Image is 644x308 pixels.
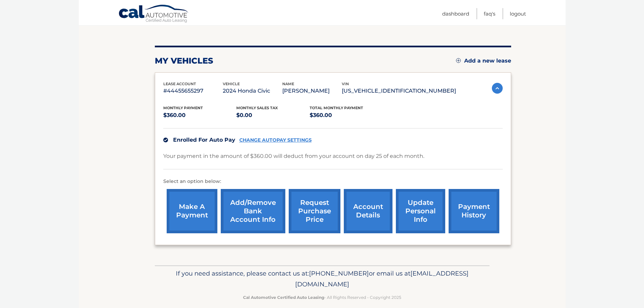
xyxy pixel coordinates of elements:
[442,8,469,19] a: Dashboard
[236,105,278,110] span: Monthly sales Tax
[163,151,424,161] p: Your payment in the amount of $360.00 will deduct from your account on day 25 of each month.
[484,8,495,19] a: FAQ's
[310,105,363,110] span: Total Monthly Payment
[118,4,189,24] a: Cal Automotive
[163,86,223,96] p: #44455655297
[223,81,240,86] span: vehicle
[456,57,511,64] a: Add a new lease
[167,189,217,233] a: make a payment
[282,86,342,96] p: [PERSON_NAME]
[163,81,196,86] span: lease account
[173,137,235,143] span: Enrolled For Auto Pay
[239,137,312,143] a: CHANGE AUTOPAY SETTINGS
[449,189,499,233] a: payment history
[309,269,369,277] span: [PHONE_NUMBER]
[223,86,282,96] p: 2024 Honda Civic
[159,294,485,301] p: - All Rights Reserved - Copyright 2025
[342,81,349,86] span: vin
[236,111,310,120] p: $0.00
[342,86,456,96] p: [US_VEHICLE_IDENTIFICATION_NUMBER]
[282,81,294,86] span: name
[163,177,503,186] p: Select an option below:
[159,268,485,290] p: If you need assistance, please contact us at: or email us at
[456,58,461,63] img: add.svg
[344,189,392,233] a: account details
[243,295,324,300] strong: Cal Automotive Certified Auto Leasing
[510,8,526,19] a: Logout
[221,189,285,233] a: Add/Remove bank account info
[396,189,445,233] a: update personal info
[163,111,237,120] p: $360.00
[310,111,383,120] p: $360.00
[289,189,340,233] a: request purchase price
[163,105,203,110] span: Monthly Payment
[163,138,168,142] img: check.svg
[155,56,213,66] h2: my vehicles
[492,83,503,94] img: accordion-active.svg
